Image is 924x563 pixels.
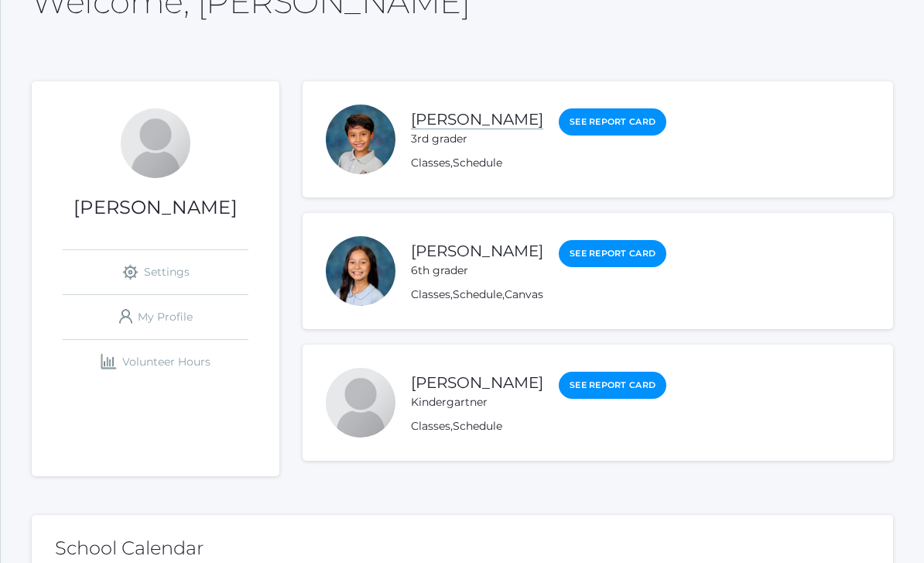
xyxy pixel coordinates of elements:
[411,373,543,392] a: [PERSON_NAME]
[411,419,450,433] a: Classes
[453,156,502,170] a: Schedule
[411,263,543,279] div: 6th grader
[411,418,666,434] div: ,
[411,287,666,303] div: , ,
[63,250,248,294] a: Settings
[326,368,395,438] div: Shem Zeller
[505,287,543,301] a: Canvas
[326,236,395,306] div: Parker Zeller
[63,295,248,339] a: My Profile
[411,156,450,170] a: Classes
[559,108,666,136] a: See Report Card
[453,287,502,301] a: Schedule
[453,419,502,433] a: Schedule
[559,240,666,267] a: See Report Card
[55,538,870,558] h2: School Calendar
[121,108,190,178] div: Bradley Zeller
[411,131,543,147] div: 3rd grader
[411,287,450,301] a: Classes
[32,197,279,218] h1: [PERSON_NAME]
[63,340,248,384] a: Volunteer Hours
[411,242,543,260] a: [PERSON_NAME]
[559,372,666,399] a: See Report Card
[411,110,543,129] a: [PERSON_NAME]
[411,155,666,171] div: ,
[411,394,543,410] div: Kindergartner
[326,105,395,174] div: Owen Zeller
